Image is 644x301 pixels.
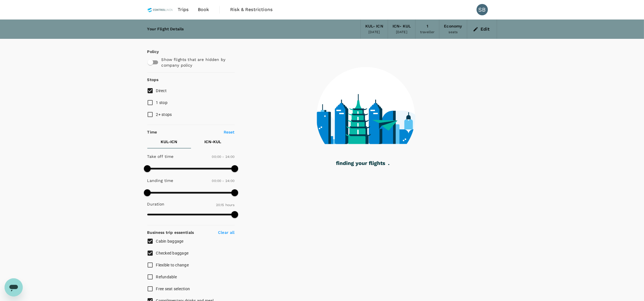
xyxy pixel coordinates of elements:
span: Cabin baggage [156,239,184,243]
strong: Stops [147,77,159,82]
span: Free seat selection [156,287,190,291]
div: KUL - ICN [365,23,383,29]
span: Direct [156,88,167,93]
span: 20.15 hours [216,203,235,207]
div: Economy [444,23,462,29]
span: Refundable [156,275,177,279]
g: . [388,164,389,165]
img: Control Union Malaysia Sdn. Bhd. [147,3,173,16]
p: Show flights that are hidden by company policy [161,57,231,68]
span: Checked baggage [156,251,189,255]
div: SB [477,4,488,15]
span: Book [198,6,209,13]
g: finding your flights [336,161,385,166]
div: Your Flight Details [147,26,184,32]
span: Risk & Restrictions [230,6,272,13]
p: Clear all [218,230,234,235]
button: Edit [472,25,492,34]
p: Reset [224,129,235,135]
p: ICN - KUL [204,139,221,145]
div: ICN - KUL [393,23,411,29]
p: Landing time [147,178,173,183]
span: 1 stop [156,100,168,105]
span: 00:00 - 24:00 [212,155,235,159]
div: 1 [427,23,428,29]
p: Duration [147,201,165,207]
div: seats [449,29,458,35]
p: KUL - ICN [161,139,177,145]
div: traveller [420,29,435,35]
span: 2+ stops [156,112,172,117]
span: Flexible to change [156,263,189,267]
div: [DATE] [368,29,380,35]
span: 00:00 - 24:00 [212,179,235,183]
iframe: Button to launch messaging window [5,278,23,296]
p: Time [147,129,157,135]
span: Trips [178,6,189,13]
strong: Business trip essentials [147,230,194,235]
p: Policy [147,49,152,54]
p: Take off time [147,154,174,159]
div: [DATE] [396,29,407,35]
